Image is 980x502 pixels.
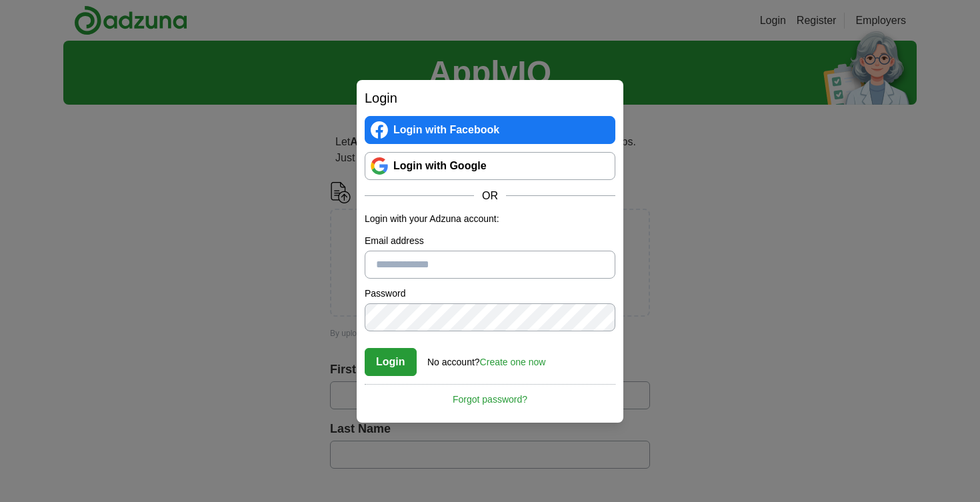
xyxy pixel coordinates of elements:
h2: Login [365,88,615,108]
span: OR [474,188,506,204]
a: Login with Google [365,152,615,180]
label: Email address [365,234,615,248]
a: Forgot password? [365,384,615,407]
a: Login with Facebook [365,116,615,144]
button: Login [365,348,417,376]
div: No account? [427,347,545,369]
p: Login with your Adzuna account: [365,212,615,226]
a: Create one now [480,357,546,367]
label: Password [365,287,615,301]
